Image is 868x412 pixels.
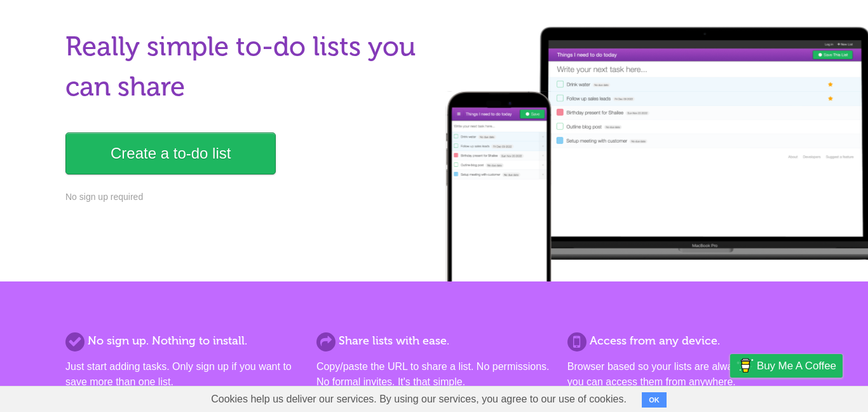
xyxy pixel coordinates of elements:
[198,387,639,412] span: Cookies help us deliver our services. By using our services, you agree to our use of cookies.
[567,359,803,390] p: Browser based so your lists are always synced and you can access them from anywhere.
[65,332,301,350] h2: No sign up. Nothing to install.
[730,354,843,378] a: Buy me a coffee
[316,359,552,390] p: Copy/paste the URL to share a list. No permissions. No formal invites. It's that simple.
[736,355,754,376] img: Buy me a coffee
[65,27,426,107] h1: Really simple to-do lists you can share
[316,332,552,350] h2: Share lists with ease.
[567,332,803,350] h2: Access from any device.
[65,359,301,390] p: Just start adding tasks. Only sign up if you want to save more than one list.
[757,355,836,377] span: Buy me a coffee
[65,132,276,174] a: Create a to-do list
[65,190,426,204] p: No sign up required
[642,392,667,408] button: OK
